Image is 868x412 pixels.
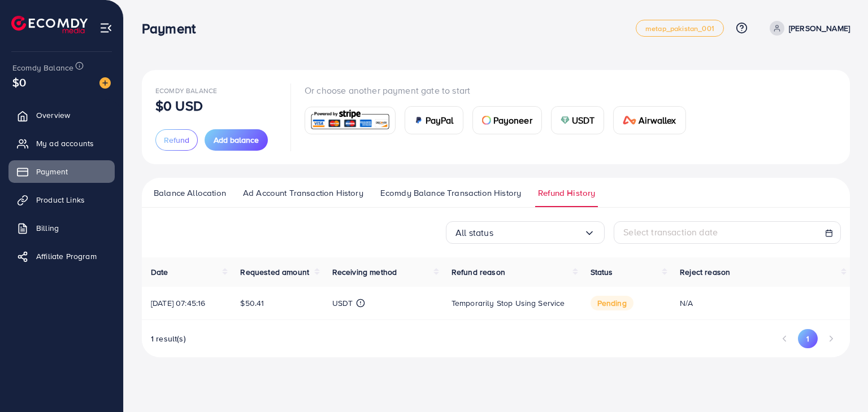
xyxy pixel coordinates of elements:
[154,187,226,199] span: Balance Allocation
[591,266,613,278] span: Status
[8,189,115,211] a: Product Links
[205,129,268,151] button: Add balance
[151,297,205,309] span: [DATE] 07:45:16
[36,194,85,205] span: Product Links
[332,266,397,278] span: Receiving method
[765,21,850,36] a: [PERSON_NAME]
[151,266,168,278] span: Date
[11,16,88,33] img: logo
[36,251,97,262] span: Affiliate Program
[305,84,695,97] p: Or choose another payment gate to start
[240,297,264,309] span: $50.41
[798,329,818,348] button: Go to page 1
[8,132,115,155] a: My ad accounts
[36,222,59,234] span: Billing
[36,138,94,149] span: My ad accounts
[446,221,605,244] div: Search for option
[551,106,605,134] a: cardUSDT
[472,106,542,134] a: cardPayoneer
[151,333,186,344] span: 1 result(s)
[482,116,491,125] img: card
[414,116,423,125] img: card
[452,297,565,309] span: Temporarily stop using service
[820,361,860,404] iframe: Chat
[623,116,636,125] img: card
[636,20,724,37] a: metap_pakistan_001
[680,266,730,278] span: Reject reason
[36,109,70,121] span: Overview
[164,134,189,146] span: Refund
[142,20,205,37] h3: Payment
[775,329,841,348] ul: Pagination
[639,113,676,127] span: Airwallex
[613,106,685,134] a: cardAirwallex
[305,107,396,134] a: card
[243,187,363,199] span: Ad Account Transaction History
[155,129,198,151] button: Refund
[680,297,693,309] span: N/A
[623,226,718,238] span: Select transaction date
[36,166,68,177] span: Payment
[12,74,26,90] span: $0
[789,21,850,35] p: [PERSON_NAME]
[426,113,454,127] span: PayPal
[99,21,112,34] img: menu
[99,77,111,89] img: image
[380,187,521,199] span: Ecomdy Balance Transaction History
[455,224,493,242] span: All status
[214,134,259,146] span: Add balance
[538,187,595,199] span: Refund History
[591,296,633,310] span: pending
[309,108,392,133] img: card
[405,106,463,134] a: cardPayPal
[8,160,115,183] a: Payment
[572,113,595,127] span: USDT
[8,104,115,126] a: Overview
[493,224,584,242] input: Search for option
[155,99,203,112] p: $0 USD
[645,25,714,32] span: metap_pakistan_001
[493,113,532,127] span: Payoneer
[8,245,115,268] a: Affiliate Program
[240,266,309,278] span: Requested amount
[452,266,505,278] span: Refund reason
[8,217,115,239] a: Billing
[155,86,217,95] span: Ecomdy Balance
[332,296,353,310] p: USDT
[561,116,570,125] img: card
[12,62,73,73] span: Ecomdy Balance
